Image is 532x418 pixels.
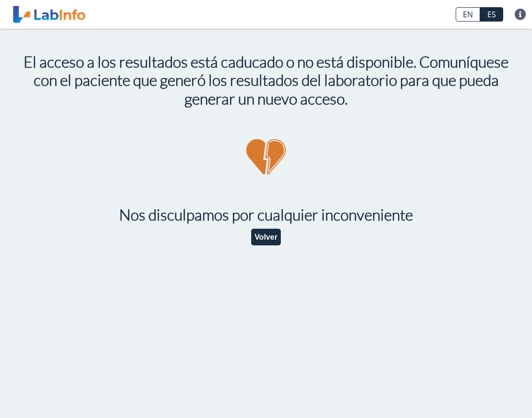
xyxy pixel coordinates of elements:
iframe: Help widget launcher [447,381,521,407]
h1: Nos disculpamos por cualquier inconveniente [14,206,518,224]
button: Volver [251,229,281,245]
a: ES [480,7,503,22]
h1: El acceso a los resultados está caducado o no está disponible. Comuníquese con el paciente que ge... [14,53,518,108]
a: EN [456,7,480,22]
